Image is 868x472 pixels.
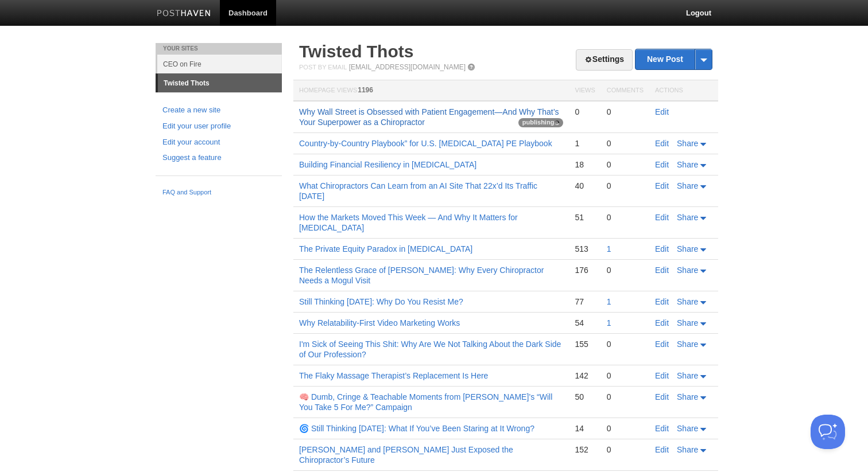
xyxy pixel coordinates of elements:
[655,107,669,116] a: Edit
[677,424,698,433] span: Share
[635,49,712,69] a: New Post
[607,212,644,223] div: 0
[607,265,644,275] div: 0
[299,318,460,327] a: Why Relatability-First Video Marketing Works
[607,423,644,434] div: 0
[677,266,698,275] span: Share
[299,42,413,61] a: Twisted Thots
[655,244,669,253] a: Edit
[607,107,644,117] div: 0
[607,181,644,191] div: 0
[575,107,595,117] div: 0
[607,138,644,149] div: 0
[299,392,552,412] a: 🧠 Dumb, Cringe & Teachable Moments from [PERSON_NAME]’s “Will You Take 5 For Me?” Campaign
[677,139,698,148] span: Share
[157,10,211,18] img: Posthaven-bar
[655,181,669,190] a: Edit
[157,54,282,73] a: CEO on Fire
[575,244,595,254] div: 513
[299,340,561,359] a: I'm Sick of Seeing This Shit: Why Are We Not Talking About the Dark Side of Our Profession?
[162,152,275,164] a: Suggest a feature
[677,340,698,349] span: Share
[575,212,595,223] div: 51
[655,213,669,222] a: Edit
[162,188,275,198] a: FAQ and Support
[655,371,669,380] a: Edit
[575,444,595,455] div: 152
[299,181,537,201] a: What Chiropractors Can Learn from an AI Site That 22x’d Its Traffic [DATE]
[655,139,669,148] a: Edit
[677,160,698,169] span: Share
[569,80,600,102] th: Views
[655,445,669,454] a: Edit
[576,49,633,71] a: Settings
[158,74,282,92] a: Twisted Thots
[677,297,698,306] span: Share
[299,107,559,127] a: Why Wall Street is Obsessed with Patient Engagement—And Why That’s Your Superpower as a Chiropractor
[299,213,518,232] a: How the Markets Moved This Week — And Why It Matters for [MEDICAL_DATA]
[575,159,595,170] div: 18
[162,136,275,149] a: Edit your account
[575,423,595,434] div: 14
[299,139,552,148] a: Country-by-Country Playbook” for U.S. [MEDICAL_DATA] PE Playbook
[299,371,488,380] a: The Flaky Massage Therapist’s Replacement Is Here
[299,445,513,465] a: [PERSON_NAME] and [PERSON_NAME] Just Exposed the Chiropractor’s Future
[677,181,698,190] span: Share
[575,339,595,349] div: 155
[358,86,373,94] span: 1196
[299,424,534,433] a: 🌀 Still Thinking [DATE]: What If You’ve Been Staring at It Wrong?
[607,297,611,306] a: 1
[607,339,644,349] div: 0
[677,244,698,253] span: Share
[655,266,669,275] a: Edit
[811,415,845,449] iframe: Help Scout Beacon - Open
[607,392,644,402] div: 0
[575,297,595,307] div: 77
[655,392,669,401] a: Edit
[299,297,463,306] a: Still Thinking [DATE]: Why Do You Resist Me?
[677,213,698,222] span: Share
[156,43,282,54] li: Your Sites
[162,120,275,132] a: Edit your user profile
[677,392,698,401] span: Share
[601,80,649,102] th: Comments
[607,370,644,381] div: 0
[607,244,611,253] a: 1
[299,244,472,253] a: The Private Equity Paradox in [MEDICAL_DATA]
[293,80,569,102] th: Homepage Views
[655,297,669,306] a: Edit
[162,104,275,116] a: Create a new site
[677,318,698,327] span: Share
[649,80,718,102] th: Actions
[655,160,669,169] a: Edit
[607,159,644,170] div: 0
[677,445,698,454] span: Share
[677,371,698,380] span: Share
[607,318,611,327] a: 1
[655,340,669,349] a: Edit
[575,318,595,328] div: 54
[575,265,595,275] div: 176
[349,63,466,71] a: [EMAIL_ADDRESS][DOMAIN_NAME]
[655,318,669,327] a: Edit
[607,444,644,455] div: 0
[575,138,595,149] div: 1
[575,370,595,381] div: 142
[518,118,564,127] span: publishing
[575,181,595,191] div: 40
[299,160,476,169] a: Building Financial Resiliency in [MEDICAL_DATA]
[575,392,595,402] div: 50
[299,266,544,285] a: The Relentless Grace of [PERSON_NAME]: Why Every Chiropractor Needs a Mogul Visit
[555,120,559,125] img: loading-tiny-gray.gif
[655,424,669,433] a: Edit
[299,64,347,71] span: Post by Email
